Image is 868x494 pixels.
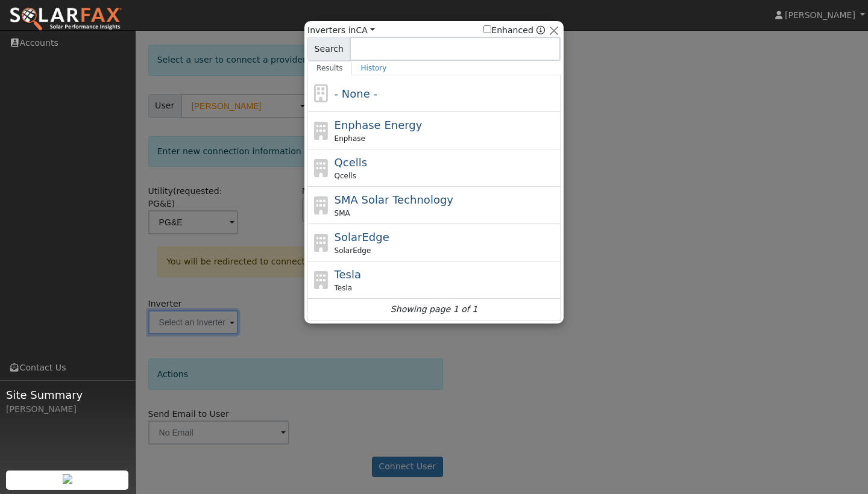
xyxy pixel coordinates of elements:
[335,245,371,256] span: SolarEdge
[9,7,122,32] img: SolarFax
[335,170,356,181] span: Qcells
[483,25,491,33] input: Enhanced
[335,119,423,131] span: Enphase Energy
[356,25,374,35] a: CA
[307,61,352,75] a: Results
[483,24,545,37] span: Show enhanced providers
[335,156,368,169] span: Qcells
[335,87,377,100] span: - None -
[536,25,545,35] a: Enhanced Providers
[785,10,855,20] span: [PERSON_NAME]
[335,193,453,206] span: SMA Solar Technology
[6,387,129,403] span: Site Summary
[307,37,350,61] span: Search
[335,231,389,243] span: SolarEdge
[335,283,353,293] span: Tesla
[335,268,361,281] span: Tesla
[307,24,375,37] span: Inverters in
[335,133,365,144] span: Enphase
[63,474,72,484] img: retrieve
[6,403,129,416] div: [PERSON_NAME]
[352,61,396,75] a: History
[335,208,350,219] span: SMA
[391,303,477,316] i: Showing page 1 of 1
[483,24,533,37] label: Enhanced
